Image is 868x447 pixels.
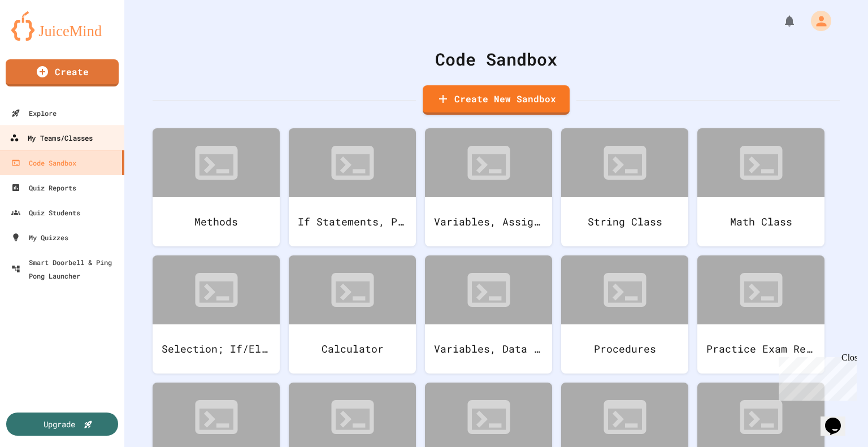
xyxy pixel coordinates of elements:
a: Create [6,59,119,86]
a: Calculator [289,255,416,374]
div: Selection; If/Else Statements [153,324,280,374]
div: Calculator [289,324,416,374]
div: My Quizzes [11,231,68,244]
a: Practice Exam Review [697,255,824,374]
div: Code Sandbox [153,46,840,72]
iframe: chat widget [774,353,857,401]
a: Selection; If/Else Statements [153,255,280,374]
div: Procedures [561,324,688,374]
div: String Class [561,197,688,246]
div: Methods [153,197,280,246]
div: Practice Exam Review [697,324,824,374]
div: Quiz Students [11,206,80,219]
div: My Notifications [762,11,799,31]
div: Chat with us now!Close [5,5,78,72]
div: My Account [799,8,834,34]
a: Procedures [561,255,688,374]
div: Upgrade [44,418,75,430]
iframe: chat widget [821,402,857,436]
div: Math Class [697,197,824,246]
div: Smart Doorbell & Ping Pong Launcher [11,255,120,283]
div: If Statements, Python [289,197,416,246]
a: Variables, Assignment, and Operators [425,128,552,246]
a: Variables, Data Types and Ariithmetic [425,255,552,374]
img: logo-orange.svg [11,11,113,41]
a: If Statements, Python [289,128,416,246]
a: Math Class [697,128,824,246]
a: Create New Sandbox [423,85,570,115]
div: Explore [11,106,57,120]
a: String Class [561,128,688,246]
div: Variables, Assignment, and Operators [425,197,552,246]
a: Methods [153,128,280,246]
div: Code Sandbox [11,156,76,170]
div: My Teams/Classes [10,131,93,145]
div: Variables, Data Types and Ariithmetic [425,324,552,374]
div: Quiz Reports [11,181,76,194]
